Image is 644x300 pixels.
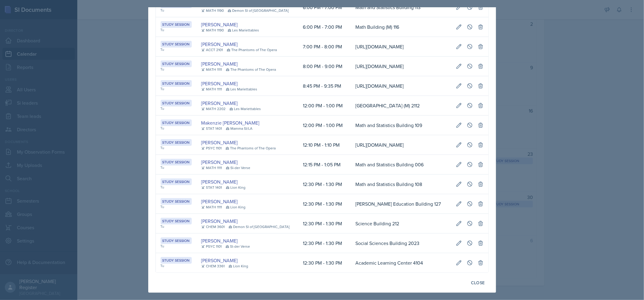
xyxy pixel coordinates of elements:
[351,116,451,135] td: Math and Statistics Building 109
[201,204,222,210] div: MATH 1111
[161,100,192,106] div: Study Session
[201,8,224,13] div: MATH 1190
[201,217,238,225] a: [PERSON_NAME]
[226,244,250,249] div: SI-der Verse
[161,86,192,92] div: Tu
[161,47,192,52] div: Tu
[201,126,222,131] div: STAT 1401
[467,278,489,288] button: Close
[161,126,192,131] div: Tu
[201,178,238,185] a: [PERSON_NAME]
[351,17,451,37] td: Math Building (M) 116
[351,96,451,116] td: [GEOGRAPHIC_DATA] (M) 2112
[351,37,451,57] td: [URL][DOMAIN_NAME]
[298,155,351,174] td: 12:15 PM - 1:05 PM
[226,126,253,131] div: Mamma SI/LA
[201,60,238,67] a: [PERSON_NAME]
[228,28,259,33] div: Les Mariettables
[226,145,276,151] div: The Phantoms of The Opera
[201,158,238,166] a: [PERSON_NAME]
[201,21,238,28] a: [PERSON_NAME]
[298,174,351,194] td: 12:30 PM - 1:30 PM
[351,214,451,233] td: Science Building 212
[298,96,351,116] td: 12:00 PM - 1:00 PM
[201,224,225,230] div: CHEM 3601
[201,263,225,269] div: CHEM 3361
[161,257,192,264] div: Study Session
[229,224,290,230] div: Demon SI of [GEOGRAPHIC_DATA]
[226,165,251,171] div: SI-der Verse
[161,218,192,224] div: Study Session
[161,198,192,205] div: Study Session
[298,233,351,253] td: 12:30 PM - 1:30 PM
[161,80,192,87] div: Study Session
[226,185,246,190] div: Lion King
[226,67,276,72] div: The Phantoms of The Opera
[201,165,222,171] div: MATH 1111
[298,135,351,155] td: 12:10 PM - 1:10 PM
[226,86,258,92] div: Les Mariettables
[351,194,451,214] td: [PERSON_NAME] Education Building 127
[201,244,222,249] div: PSYC 1101
[161,204,192,210] div: Tu
[161,243,192,249] div: Tu
[201,67,222,72] div: MATH 1111
[161,237,192,244] div: Study Session
[227,47,277,53] div: The Phantoms of The Opera
[298,116,351,135] td: 12:00 PM - 1:00 PM
[471,280,485,285] div: Close
[298,253,351,272] td: 12:30 PM - 1:30 PM
[351,233,451,253] td: Social Sciences Building 2023
[161,27,192,33] div: Tu
[351,57,451,76] td: [URL][DOMAIN_NAME]
[161,21,192,28] div: Study Session
[161,184,192,190] div: Tu
[201,41,238,48] a: [PERSON_NAME]
[351,76,451,96] td: [URL][DOMAIN_NAME]
[201,119,260,126] a: Makenzie [PERSON_NAME]
[351,135,451,155] td: [URL][DOMAIN_NAME]
[351,155,451,174] td: Math and Statistics Building 006
[201,47,223,53] div: ACCT 2101
[226,204,246,210] div: Lion King
[229,263,248,269] div: Lion King
[201,28,224,33] div: MATH 1190
[229,106,261,112] div: Les Mariettables
[298,194,351,214] td: 12:30 PM - 1:30 PM
[161,178,192,185] div: Study Session
[161,119,192,126] div: Study Session
[201,80,238,87] a: [PERSON_NAME]
[161,8,192,13] div: Tu
[298,214,351,233] td: 12:30 PM - 1:30 PM
[161,263,192,269] div: Tu
[201,237,238,244] a: [PERSON_NAME]
[351,253,451,272] td: Academic Learning Center 4104
[298,17,351,37] td: 6:00 PM - 7:00 PM
[161,60,192,67] div: Study Session
[351,174,451,194] td: Math and Statistics Building 108
[201,106,226,112] div: MATH 2202
[298,57,351,76] td: 8:00 PM - 9:00 PM
[161,67,192,72] div: Tu
[201,145,222,151] div: PSYC 1101
[228,8,289,13] div: Demon SI of [GEOGRAPHIC_DATA]
[298,76,351,96] td: 8:45 PM - 9:35 PM
[161,224,192,229] div: Tu
[201,185,222,190] div: STAT 1401
[201,257,238,264] a: [PERSON_NAME]
[161,139,192,146] div: Study Session
[201,198,238,205] a: [PERSON_NAME]
[161,145,192,151] div: Tu
[161,159,192,165] div: Study Session
[161,41,192,47] div: Study Session
[201,139,238,146] a: [PERSON_NAME]
[161,165,192,170] div: Tu
[161,106,192,111] div: Tu
[201,99,238,107] a: [PERSON_NAME]
[201,86,222,92] div: MATH 1111
[298,37,351,57] td: 7:00 PM - 8:00 PM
